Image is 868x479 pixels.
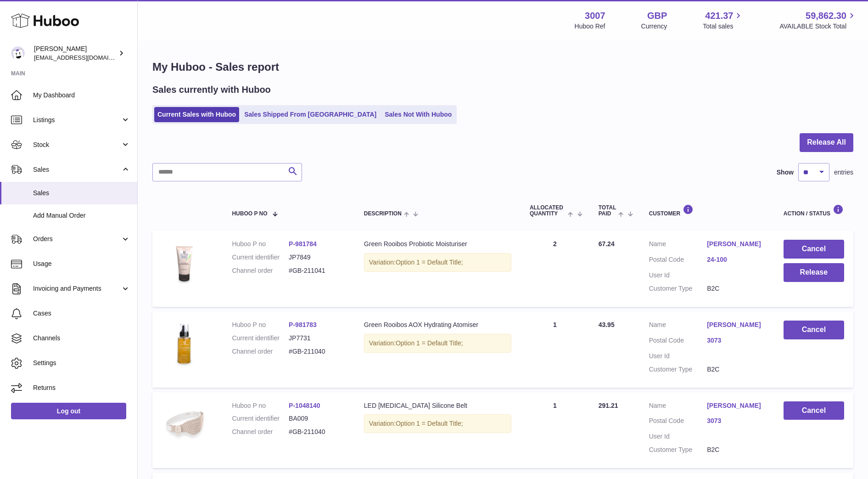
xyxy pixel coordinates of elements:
a: 59,862.30 AVAILABLE Stock Total [779,10,857,31]
dd: #GB-211040 [289,347,346,356]
dt: User Id [649,271,707,280]
span: Sales [33,189,130,197]
span: Settings [33,359,130,367]
dd: B2C [707,445,765,454]
span: 67.24 [599,240,615,248]
button: Release All [800,133,853,152]
dd: JP7849 [289,253,346,262]
a: Log out [11,403,126,419]
dd: B2C [707,365,765,374]
a: P-981783 [289,321,317,328]
div: Variation: [364,414,511,433]
label: Show [777,168,794,177]
span: Description [364,211,402,217]
h1: My Huboo - Sales report [152,60,853,74]
span: Total sales [703,22,744,31]
dd: B2C [707,284,765,293]
span: Option 1 = Default Title; [396,259,463,266]
dt: Postal Code [649,336,707,347]
td: 2 [521,231,589,307]
a: 24-100 [707,255,765,264]
dt: Name [649,240,707,251]
dt: User Id [649,432,707,441]
span: Total paid [599,205,616,217]
dt: Postal Code [649,255,707,266]
div: LED [MEDICAL_DATA] Silicone Belt [364,401,511,410]
button: Cancel [784,401,844,420]
a: Sales Shipped From [GEOGRAPHIC_DATA] [241,107,380,122]
h2: Sales currently with Huboo [152,84,271,96]
span: Option 1 = Default Title; [396,339,463,347]
dt: Current identifier [232,334,289,343]
dt: Current identifier [232,414,289,423]
span: Returns [33,383,130,392]
dt: Huboo P no [232,401,289,410]
span: Invoicing and Payments [33,284,121,293]
span: Sales [33,165,121,174]
span: Add Manual Order [33,211,130,220]
a: P-981784 [289,240,317,248]
dt: Current identifier [232,253,289,262]
td: 1 [521,392,589,468]
dt: Customer Type [649,445,707,454]
td: 1 [521,311,589,388]
div: Variation: [364,334,511,353]
span: Huboo P no [232,211,267,217]
a: 421.37 Total sales [703,10,744,31]
dd: BA009 [289,414,346,423]
img: 1_7eebc464-ea89-4c0e-81f0-deee531f330f.png [162,401,207,447]
button: Release [784,263,844,282]
dt: Customer Type [649,284,707,293]
span: Orders [33,235,121,243]
dt: Channel order [232,266,289,275]
a: [PERSON_NAME] [707,240,765,248]
strong: 3007 [585,10,605,22]
dt: Channel order [232,428,289,436]
dt: User Id [649,352,707,361]
dd: #GB-211041 [289,266,346,275]
span: 43.95 [599,321,615,328]
span: Channels [33,334,130,343]
img: 30071714565671.png [162,321,207,366]
span: Usage [33,259,130,268]
a: 3073 [707,336,765,345]
dt: Huboo P no [232,240,289,248]
div: [PERSON_NAME] [34,45,117,62]
dt: Name [649,321,707,332]
div: Customer [649,204,765,217]
div: Green Rooibos Probiotic Moisturiser [364,240,511,248]
div: Green Rooibos AOX Hydrating Atomiser [364,321,511,329]
a: 3073 [707,417,765,425]
dt: Customer Type [649,365,707,374]
span: 59,862.30 [806,10,846,22]
img: bevmay@maysama.com [11,46,25,60]
span: Listings [33,116,121,124]
div: Action / Status [784,204,844,217]
img: 30071714565548.png [162,240,207,286]
div: Currency [641,22,667,31]
span: Stock [33,141,121,149]
dt: Name [649,401,707,412]
span: My Dashboard [33,91,130,100]
a: [PERSON_NAME] [707,401,765,410]
span: [EMAIL_ADDRESS][DOMAIN_NAME] [34,54,135,61]
span: Cases [33,309,130,318]
span: 421.37 [705,10,733,22]
dt: Channel order [232,347,289,356]
span: entries [834,168,853,177]
dd: JP7731 [289,334,346,343]
span: ALLOCATED Quantity [530,205,566,217]
dt: Postal Code [649,417,707,428]
div: Variation: [364,253,511,272]
a: [PERSON_NAME] [707,321,765,329]
span: Option 1 = Default Title; [396,420,463,427]
strong: GBP [647,10,667,22]
dd: #GB-211040 [289,428,346,436]
a: P-1048140 [289,402,320,409]
span: AVAILABLE Stock Total [779,22,857,31]
div: Huboo Ref [575,22,605,31]
span: 291.21 [599,402,618,409]
button: Cancel [784,321,844,339]
a: Sales Not With Huboo [381,107,455,122]
dt: Huboo P no [232,321,289,329]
